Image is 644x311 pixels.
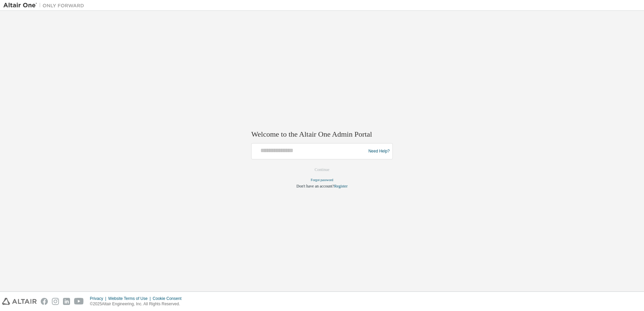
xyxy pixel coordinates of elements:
[74,298,84,305] img: youtube.svg
[90,301,186,307] p: © 2025 Altair Engineering, Inc. All Rights Reserved.
[3,2,88,9] img: Altair One
[2,298,37,305] img: altair_logo.svg
[41,298,48,305] img: facebook.svg
[108,296,153,301] div: Website Terms of Use
[368,151,390,151] a: Need Help?
[334,184,348,189] a: Register
[63,298,70,305] img: linkedin.svg
[296,184,334,189] span: Don't have an account?
[153,296,185,301] div: Cookie Consent
[251,130,393,139] h2: Welcome to the Altair One Admin Portal
[311,178,333,182] a: Forgot password
[90,296,108,301] div: Privacy
[52,298,59,305] img: instagram.svg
